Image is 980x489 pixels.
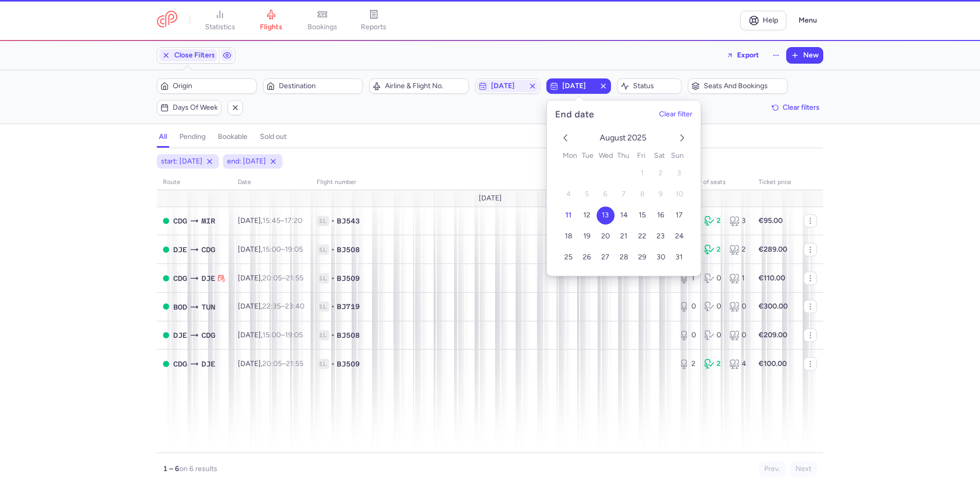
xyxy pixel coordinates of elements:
[759,461,786,477] button: Prev.
[246,9,297,32] a: flights
[651,207,669,225] button: 16
[262,331,281,339] time: 15:00
[232,175,311,190] th: date
[619,253,628,262] span: 28
[331,301,335,312] span: •
[279,82,359,90] span: Destination
[704,216,721,226] div: 2
[638,232,646,241] span: 22
[479,194,502,202] span: [DATE]
[173,273,187,284] span: CDG
[263,78,363,94] button: Destination
[627,133,648,142] span: 2025
[262,359,282,368] time: 20:05
[578,228,596,246] button: 19
[729,359,746,369] div: 4
[194,9,246,32] a: statistics
[679,273,696,283] div: 1
[262,359,303,368] span: –
[361,23,386,32] span: reports
[763,16,778,24] span: Help
[475,78,540,94] button: [DATE]
[704,244,721,255] div: 2
[262,302,281,311] time: 22:35
[803,51,819,59] span: New
[262,245,303,254] span: –
[596,249,614,267] button: 27
[670,249,688,267] button: 31
[562,82,595,90] span: [DATE]
[262,216,302,225] span: –
[161,156,202,167] span: start: [DATE]
[639,211,646,220] span: 15
[331,359,335,369] span: •
[201,215,215,227] span: Habib Bourguiba, Monastir, Tunisia
[262,302,304,311] span: –
[729,330,746,340] div: 0
[622,190,626,199] span: 7
[260,132,287,141] h4: sold out
[759,359,787,368] strong: €100.00
[670,186,688,203] button: 10
[564,253,573,262] span: 25
[157,78,257,94] button: Origin
[659,111,692,119] button: Clear filter
[583,232,590,241] span: 19
[792,11,823,30] button: Menu
[759,245,787,254] strong: €289.00
[578,249,596,267] button: 26
[201,358,215,370] span: DJE
[633,186,651,203] button: 8
[659,190,663,199] span: 9
[596,228,614,246] button: 20
[640,190,644,199] span: 8
[555,109,595,120] h5: End date
[657,232,665,241] span: 23
[615,228,632,246] button: 21
[783,104,820,111] span: Clear filters
[603,190,607,199] span: 6
[285,331,303,339] time: 19:05
[262,216,280,225] time: 15:45
[704,330,721,340] div: 0
[670,165,688,182] button: 3
[348,9,399,32] a: reports
[578,186,596,203] button: 5
[205,23,235,32] span: statistics
[238,245,303,254] span: [DATE],
[578,207,596,225] button: 12
[720,47,766,64] button: Export
[633,82,678,90] span: Status
[601,253,609,262] span: 27
[201,330,215,341] span: CDG
[174,51,215,59] span: Close Filters
[704,82,784,90] span: Seats and bookings
[286,274,303,282] time: 21:55
[284,216,302,225] time: 17:20
[729,244,746,255] div: 2
[317,216,329,226] span: 1L
[227,156,266,167] span: end: [DATE]
[157,175,232,190] th: route
[675,190,683,199] span: 10
[238,302,304,311] span: [DATE],
[565,211,571,220] span: 11
[159,132,167,141] h4: all
[173,215,187,227] span: Charles De Gaulle, Paris, France
[729,216,746,226] div: 3
[615,207,632,225] button: 14
[173,301,187,313] span: Mérignac, Bordeaux, France
[740,11,786,30] a: Help
[238,359,303,368] span: [DATE],
[201,244,215,255] span: Charles De Gaulle, Paris, France
[737,51,759,59] span: Export
[638,253,646,262] span: 29
[317,273,329,283] span: 1L
[491,82,524,90] span: [DATE]
[601,232,609,241] span: 20
[651,249,669,267] button: 30
[633,165,651,182] button: 1
[790,461,817,477] button: Next
[238,331,303,339] span: [DATE],
[752,175,798,190] th: Ticket price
